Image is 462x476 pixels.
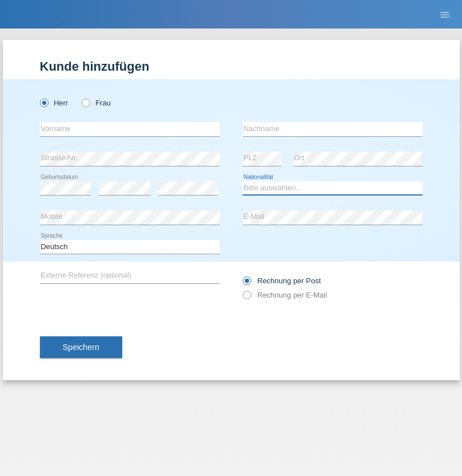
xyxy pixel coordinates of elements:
label: Rechnung per E-Mail [243,291,327,299]
input: Herr [40,99,47,106]
input: Rechnung per Post [243,276,250,291]
label: Herr [40,99,69,107]
button: Speichern [40,336,122,358]
label: Frau [82,99,111,107]
i: menu [439,9,451,21]
input: Frau [82,99,89,106]
h1: Kunde hinzufügen [40,59,423,74]
a: menu [433,11,456,18]
label: Rechnung per Post [243,276,321,285]
input: Rechnung per E-Mail [243,291,250,305]
span: Speichern [63,343,99,352]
